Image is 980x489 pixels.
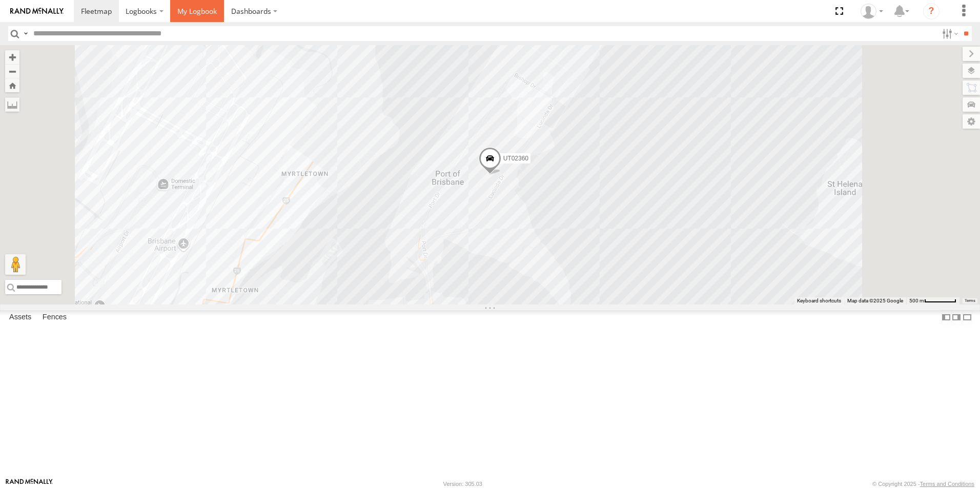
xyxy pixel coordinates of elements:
[5,78,19,92] button: Zoom Home
[963,114,980,129] label: Map Settings
[965,299,975,303] a: Terms
[22,26,30,41] label: Search Query
[951,310,962,325] label: Dock Summary Table to the Right
[962,310,972,325] label: Hide Summary Table
[443,481,482,487] div: Version: 305.03
[857,4,887,19] div: David Nguyen
[10,8,64,15] img: rand-logo.svg
[5,97,19,112] label: Measure
[5,64,19,78] button: Zoom out
[920,481,974,487] a: Terms and Conditions
[909,298,924,303] span: 500 m
[37,310,72,324] label: Fences
[872,481,974,487] div: © Copyright 2025 -
[5,50,19,64] button: Zoom in
[503,155,528,162] span: UT02360
[938,26,960,41] label: Search Filter Options
[941,310,951,325] label: Dock Summary Table to the Left
[4,310,36,324] label: Assets
[797,297,841,304] button: Keyboard shortcuts
[5,254,26,275] button: Drag Pegman onto the map to open Street View
[6,479,53,489] a: Visit our Website
[847,298,903,303] span: Map data ©2025 Google
[923,3,940,19] i: ?
[906,297,959,304] button: Map scale: 500 m per 59 pixels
